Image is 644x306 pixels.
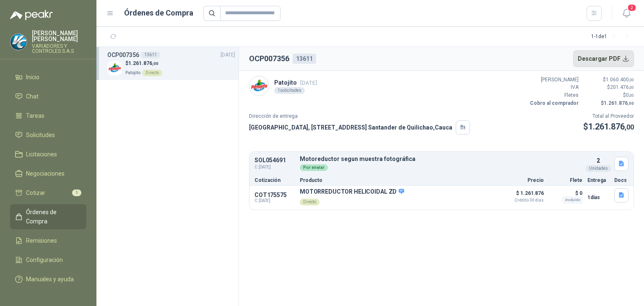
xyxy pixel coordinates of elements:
[26,111,44,120] span: Tareas
[10,271,86,287] a: Manuales y ayuda
[549,188,582,198] p: $ 0
[72,189,81,196] span: 1
[628,101,634,106] span: ,00
[626,92,634,98] span: 0
[26,169,65,178] span: Negociaciones
[10,127,86,143] a: Solicitudes
[584,91,634,99] p: $
[619,6,634,21] button: 2
[10,204,86,229] a: Órdenes de Compra
[300,164,328,171] div: Por enviar
[629,78,634,82] span: ,00
[249,112,470,120] p: Dirección de entrega
[300,80,317,86] span: [DATE]
[563,197,582,203] div: Incluido
[32,44,86,54] p: VARIADORES Y CONTROLES S.A.S
[10,252,86,268] a: Configuración
[584,83,634,91] p: $
[583,112,634,120] p: Total al Proveedor
[254,198,295,203] span: C: [DATE]
[107,50,235,77] a: OCP00735613611[DATE] Company Logo$1.261.876,00PatojitoDirecto
[597,156,600,165] p: 2
[614,178,628,183] p: Docs
[10,108,86,124] a: Tareas
[629,85,634,90] span: ,00
[26,92,39,101] span: Chat
[249,123,452,132] p: [GEOGRAPHIC_DATA], [STREET_ADDRESS] Santander de Quilichao , Cauca
[300,178,497,183] p: Producto
[32,30,86,42] p: [PERSON_NAME] [PERSON_NAME]
[583,120,634,133] p: $
[26,73,39,82] span: Inicio
[125,60,162,67] p: $
[274,78,317,87] p: Patojito
[588,122,634,132] span: 1.261.876
[10,233,86,249] a: Remisiones
[610,84,634,90] span: 201.476
[26,236,57,245] span: Remisiones
[528,99,579,107] p: Cobro al comprador
[502,188,544,202] p: $ 1.261.876
[528,83,579,91] p: IVA
[10,185,86,201] a: Cotizar1
[26,207,78,226] span: Órdenes de Compra
[10,34,26,50] img: Company Logo
[587,178,609,183] p: Entrega
[274,87,305,94] div: 1 solicitudes
[10,88,86,104] a: Chat
[254,164,295,171] span: C: [DATE]
[254,178,295,183] p: Cotización
[10,146,86,162] a: Licitaciones
[249,76,269,96] img: Company Logo
[26,255,63,265] span: Configuración
[221,51,235,59] span: [DATE]
[528,91,579,99] p: Fletes
[141,52,160,58] div: 13611
[300,156,582,162] p: Motoreductor segun muestra fotográfica
[249,53,289,65] h2: OCP007356
[107,50,139,60] h3: OCP007356
[26,275,74,284] span: Manuales y ayuda
[10,166,86,182] a: Negociaciones
[629,93,634,98] span: ,00
[10,69,86,85] a: Inicio
[604,100,634,106] span: 1.261.876
[10,10,53,20] img: Logo peakr
[591,30,634,44] div: 1 - 1 de 1
[502,178,544,183] p: Precio
[549,178,582,183] p: Flete
[606,77,634,83] span: 1.060.400
[26,130,55,140] span: Solicitudes
[300,199,319,205] div: Directo
[293,54,316,64] div: 13611
[584,99,634,107] p: $
[584,76,634,84] p: $
[573,50,634,67] button: Descargar PDF
[26,150,57,159] span: Licitaciones
[254,192,295,198] p: COT175575
[587,192,609,202] p: 1 días
[124,7,193,19] h1: Órdenes de Compra
[254,157,295,163] p: SOL054691
[300,188,404,196] p: MOTORREDUCTOR HELICOIDAL ZD
[128,60,158,66] span: 1.261.876
[107,61,122,75] img: Company Logo
[125,70,140,75] span: Patojito
[502,198,544,202] span: Crédito 30 días
[26,188,45,197] span: Cotizar
[627,4,636,12] span: 2
[586,165,611,172] div: Unidades
[152,61,158,66] span: ,00
[625,123,634,131] span: ,00
[142,70,162,76] div: Directo
[528,76,579,84] p: [PERSON_NAME]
